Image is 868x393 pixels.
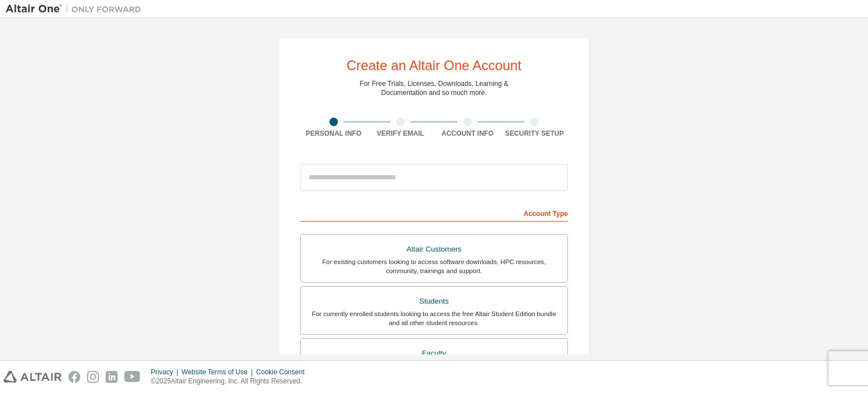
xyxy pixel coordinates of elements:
div: Students [307,293,561,309]
div: Security Setup [501,129,568,138]
img: youtube.svg [124,371,141,383]
div: Account Type [300,204,568,222]
div: Cookie Consent [256,368,311,377]
img: instagram.svg [87,371,99,383]
div: Altair Customers [307,241,561,257]
div: Account Info [434,129,501,138]
div: Create an Altair One Account [346,59,522,72]
div: For existing customers looking to access software downloads, HPC resources, community, trainings ... [307,257,561,275]
div: Website Terms of Use [181,368,256,377]
img: linkedin.svg [106,371,118,383]
img: altair_logo.svg [3,371,62,383]
p: © 2025 Altair Engineering, Inc. All Rights Reserved. [151,377,311,386]
div: Verify Email [367,129,435,138]
div: Personal Info [300,129,367,138]
div: For currently enrolled students looking to access the free Altair Student Edition bundle and all ... [307,309,561,327]
div: For Free Trials, Licenses, Downloads, Learning & Documentation and so much more. [360,79,509,97]
img: Altair One [6,3,147,15]
div: Faculty [307,346,561,361]
div: Privacy [151,368,181,377]
img: facebook.svg [68,371,80,383]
